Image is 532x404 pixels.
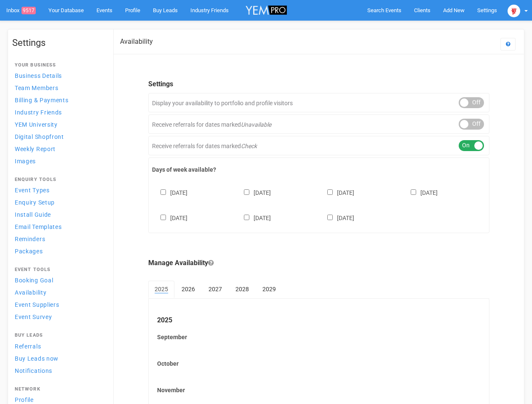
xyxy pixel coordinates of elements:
a: 2025 [148,281,174,298]
span: Images [15,158,36,165]
span: Reminders [15,236,45,242]
legend: Settings [148,80,489,89]
span: Notifications [15,367,52,374]
label: [DATE] [402,188,438,197]
label: [DATE] [235,188,271,197]
h1: Settings [12,38,105,48]
span: Business Details [15,72,62,79]
span: Team Members [15,85,58,91]
label: [DATE] [152,213,187,222]
a: Booking Goal [12,274,105,286]
a: Industry Friends [12,106,105,118]
a: Referrals [12,340,105,352]
span: Digital Shopfront [15,133,64,140]
span: YEM University [15,121,58,128]
span: Clients [414,7,430,13]
a: Availability [12,287,105,298]
div: Display your availability to portfolio and profile visitors [148,93,489,112]
span: Install Guide [15,211,51,218]
span: Search Events [367,7,401,13]
a: Reminders [12,233,105,245]
h2: Availability [120,38,153,45]
a: Install Guide [12,209,105,220]
a: Business Details [12,70,105,81]
a: Images [12,155,105,167]
legend: Manage Availability [148,258,489,268]
a: Event Types [12,184,105,196]
img: open-uri20250107-2-1pbi2ie [508,5,520,17]
span: Event Types [15,187,50,194]
span: Enquiry Setup [15,199,55,206]
a: YEM University [12,119,105,130]
input: [DATE] [327,215,333,220]
a: Event Survey [12,311,105,322]
h4: Your Business [15,63,102,68]
a: Enquiry Setup [12,197,105,208]
span: 9517 [21,7,36,14]
a: Billing & Payments [12,94,105,106]
label: November [157,386,481,394]
label: Days of week available? [152,165,486,174]
a: Digital Shopfront [12,131,105,142]
a: 2029 [256,281,282,298]
a: Weekly Report [12,143,105,154]
input: [DATE] [411,189,416,195]
a: Team Members [12,82,105,93]
label: September [157,333,481,341]
h4: Enquiry Tools [15,177,102,182]
label: [DATE] [152,188,187,197]
em: Unavailable [241,121,271,128]
input: [DATE] [327,189,333,195]
a: Event Suppliers [12,299,105,310]
label: [DATE] [319,188,354,197]
span: Email Templates [15,223,62,230]
a: Packages [12,245,105,257]
span: Packages [15,248,43,255]
span: Booking Goal [15,277,53,284]
input: [DATE] [244,189,249,195]
a: 2028 [229,281,255,298]
span: Add New [443,7,465,13]
span: Weekly Report [15,146,56,152]
a: Email Templates [12,221,105,232]
input: [DATE] [244,215,249,220]
legend: 2025 [157,316,481,325]
span: Availability [15,289,46,296]
h4: Event Tools [15,267,102,272]
a: Notifications [12,365,105,376]
input: [DATE] [160,189,166,195]
label: [DATE] [235,213,271,222]
a: Buy Leads now [12,353,105,364]
a: 2026 [175,281,201,298]
h4: Buy Leads [15,333,102,338]
em: Check [241,143,257,149]
div: Receive referrals for dates marked [148,114,489,134]
div: Receive referrals for dates marked [148,136,489,155]
label: [DATE] [319,213,354,222]
span: Event Survey [15,314,52,320]
input: [DATE] [160,215,166,220]
span: Event Suppliers [15,301,59,308]
label: October [157,359,481,368]
a: 2027 [202,281,228,298]
h4: Network [15,387,102,392]
span: Billing & Payments [15,97,69,104]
